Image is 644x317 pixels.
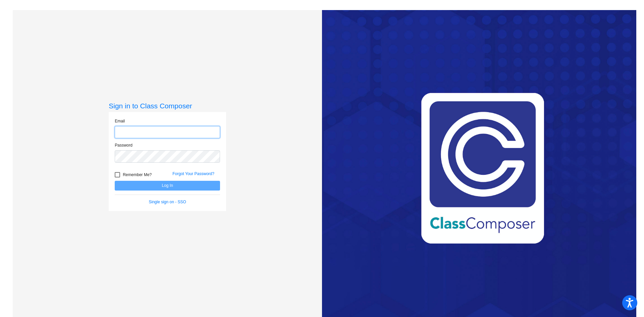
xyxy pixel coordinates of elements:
a: Single sign on - SSO [149,200,186,204]
span: Remember Me? [123,171,152,179]
a: Forgot Your Password? [172,171,214,176]
h3: Sign in to Class Composer [109,102,226,110]
label: Password [115,142,132,148]
button: Log In [115,181,220,191]
label: Email [115,118,125,124]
